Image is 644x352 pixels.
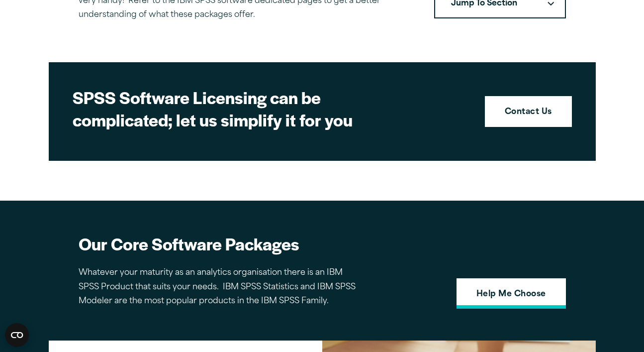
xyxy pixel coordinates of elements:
h2: SPSS Software Licensing can be complicated; let us simplify it for you [73,86,421,131]
a: Help Me Choose [457,278,566,309]
a: Contact Us [485,96,572,127]
strong: Contact Us [505,106,552,119]
button: Open CMP widget [5,323,29,347]
h2: Our Core Software Packages [79,233,360,255]
p: Whatever your maturity as an analytics organisation there is an IBM SPSS Product that suits your ... [79,266,360,309]
svg: Downward pointing chevron [548,1,554,6]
